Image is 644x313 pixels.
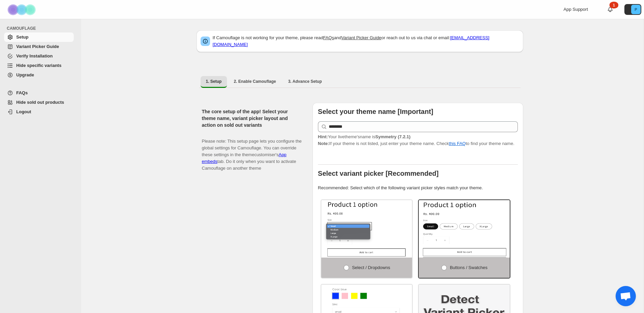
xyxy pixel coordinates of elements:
[206,79,222,84] span: 1. Setup
[321,200,412,258] img: Select / Dropdowns
[16,53,53,58] span: Verify Installation
[318,185,518,191] p: Recommended: Select which of the following variant picker styles match your theme.
[419,200,510,258] img: Buttons / Swatches
[288,79,322,84] span: 3. Advance Setup
[318,170,439,177] b: Select variant picker [Recommended]
[318,141,329,146] strong: Note:
[563,7,588,12] span: App Support
[624,4,641,15] button: Avatar with initials P
[5,0,39,19] img: Camouflage
[16,34,28,40] span: Setup
[16,63,62,68] span: Hide specific variants
[635,7,637,11] text: P
[318,134,328,139] strong: Hint:
[16,72,34,77] span: Upgrade
[4,32,74,42] a: Setup
[4,107,74,117] a: Logout
[16,90,28,95] span: FAQs
[318,134,518,147] p: If your theme is not listed, just enter your theme name. Check to find your theme name.
[4,51,74,61] a: Verify Installation
[202,108,302,128] h2: The core setup of the app! Select your theme name, variant picker layout and action on sold out v...
[16,100,64,105] span: Hide sold out products
[450,265,487,270] span: Buttons / Swatches
[616,286,636,306] div: Open chat
[4,61,74,70] a: Hide specific variants
[4,70,74,80] a: Upgrade
[449,141,466,146] a: this FAQ
[352,265,390,270] span: Select / Dropdowns
[16,44,59,49] span: Variant Picker Guide
[7,26,76,31] span: CAMOUFLAGE
[318,108,433,115] b: Select your theme name [Important]
[631,5,641,14] span: Avatar with initials P
[4,42,74,51] a: Variant Picker Guide
[607,6,614,13] a: 1
[323,35,334,40] a: FAQs
[318,134,411,139] span: Your live theme's name is
[4,88,74,98] a: FAQs
[375,134,410,139] strong: Symmetry (7.2.1)
[202,131,302,172] p: Please note: This setup page lets you configure the global settings for Camouflage. You can overr...
[609,2,618,8] div: 1
[341,35,381,40] a: Variant Picker Guide
[234,79,276,84] span: 2. Enable Camouflage
[213,34,519,48] p: If Camouflage is not working for your theme, please read and or reach out to us via chat or email:
[16,109,31,114] span: Logout
[4,98,74,107] a: Hide sold out products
